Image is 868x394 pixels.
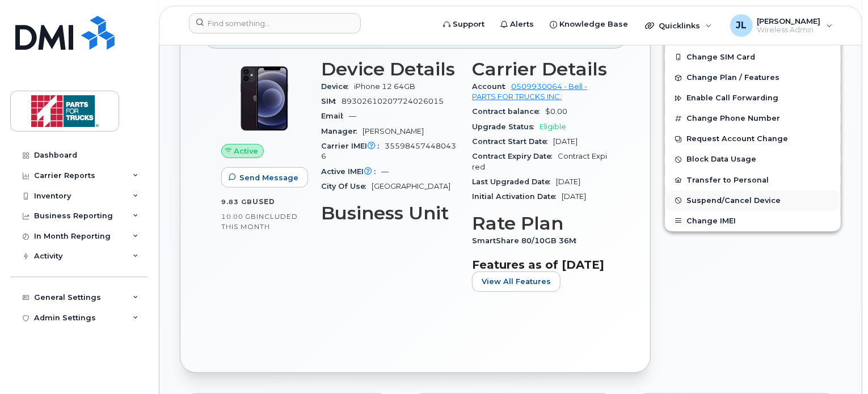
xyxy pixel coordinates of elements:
span: Knowledge Base [559,19,628,30]
button: Change Plan / Features [665,67,841,88]
button: Change IMEI [665,211,841,231]
a: 0509930064 - Bell - PARTS FOR TRUCKS INC. [472,82,587,101]
button: View All Features [472,272,561,292]
span: 10.00 GB [221,213,256,221]
span: [PERSON_NAME] [363,127,424,135]
span: Contract Start Date [472,137,553,146]
span: 355984574480436 [321,142,456,160]
span: included this month [221,212,298,231]
span: [DATE] [553,137,578,146]
span: iPhone 12 64GB [354,82,415,91]
span: Alerts [510,19,534,30]
span: SmartShare 80/10GB 36M [472,236,582,245]
button: Transfer to Personal [665,170,841,190]
span: Contract Expired [472,152,607,171]
span: View All Features [482,276,551,287]
span: Manager [321,127,363,135]
span: — [381,167,389,176]
button: Enable Call Forwarding [665,88,841,108]
button: Change Phone Number [665,108,841,129]
button: Request Account Change [665,129,841,149]
span: Active [234,146,259,156]
span: Initial Activation Date [472,192,562,201]
h3: Business Unit [321,203,458,223]
input: Find something... [189,13,361,33]
span: 89302610207724026015 [342,97,444,105]
span: Device [321,82,354,91]
h3: Rate Plan [472,213,609,234]
button: Send Message [221,167,308,188]
span: Email [321,112,349,120]
span: Contract balance [472,107,545,116]
span: Eligible [540,122,566,131]
span: SIM [321,97,342,105]
span: Change Plan / Features [686,74,779,82]
span: Last Upgraded Date [472,177,556,186]
span: Quicklinks [659,21,700,30]
a: Support [435,13,492,36]
span: Enable Call Forwarding [686,94,778,103]
div: Quicklinks [637,14,720,37]
div: Jessica Lam [722,14,841,37]
img: iPhone_12.jpg [230,65,298,133]
h3: Device Details [321,59,458,79]
h3: Features as of [DATE] [472,258,609,272]
span: Active IMEI [321,167,381,176]
span: [DATE] [556,177,580,186]
span: City Of Use [321,182,372,190]
h3: Carrier Details [472,59,609,79]
span: $0.00 [545,107,567,116]
a: Alerts [492,13,542,36]
button: Suspend/Cancel Device [665,190,841,211]
span: — [349,112,356,120]
span: [GEOGRAPHIC_DATA] [372,182,450,190]
span: Contract Expiry Date [472,152,558,160]
span: [PERSON_NAME] [757,16,821,26]
span: Support [453,19,484,30]
span: 9.83 GB [221,198,252,206]
span: Account [472,82,511,91]
button: Change SIM Card [665,47,841,67]
span: [DATE] [562,192,586,201]
a: Knowledge Base [542,13,636,36]
span: Wireless Admin [757,26,821,35]
span: Suspend/Cancel Device [686,196,781,205]
span: used [252,197,275,206]
span: Carrier IMEI [321,142,385,150]
button: Block Data Usage [665,149,841,170]
span: Upgrade Status [472,122,540,131]
span: JL [736,19,747,32]
span: Send Message [239,172,298,183]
